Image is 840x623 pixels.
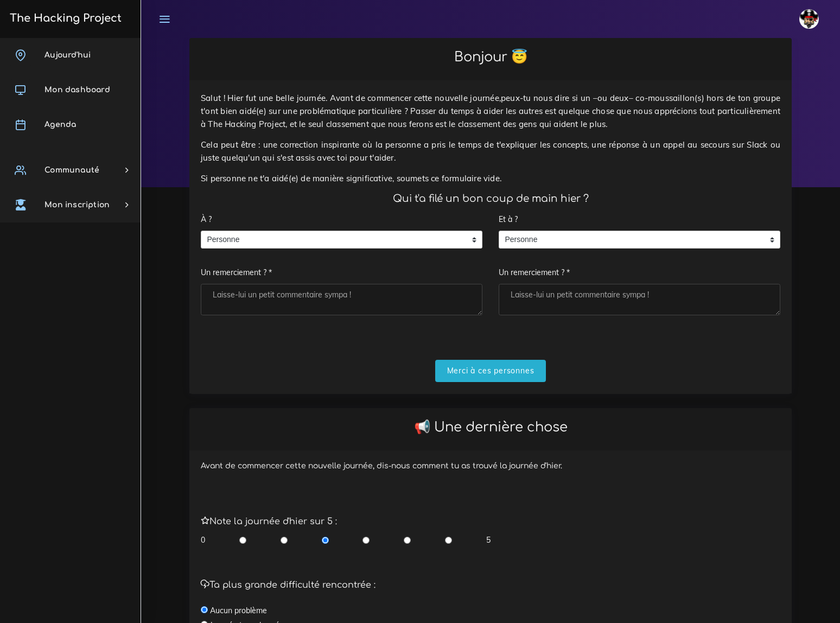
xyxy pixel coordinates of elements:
[44,86,110,94] span: Mon dashboard
[201,208,212,231] label: À ?
[7,12,122,24] h3: The Hacking Project
[201,262,272,284] label: Un remerciement ? *
[435,360,546,382] input: Merci à ces personnes
[44,51,91,59] span: Aujourd'hui
[44,166,99,174] span: Communauté
[44,201,110,209] span: Mon inscription
[499,231,763,249] span: Personne
[201,138,780,164] p: Cela peut être : une correction inspirante où la personne a pris le temps de t'expliquer les conc...
[799,9,819,29] img: avatar
[201,580,780,590] h5: Ta plus grande difficulté rencontrée :
[499,262,570,284] label: Un remerciement ? *
[201,517,780,527] h5: Note la journée d'hier sur 5 :
[201,49,780,65] h2: Bonjour 😇
[201,535,491,545] div: 0 5
[201,231,466,249] span: Personne
[201,419,780,435] h2: 📢 Une dernière chose
[44,120,76,129] span: Agenda
[201,172,780,185] p: Si personne ne t'a aidé(e) de manière significative, soumets ce formulaire vide.
[499,208,518,231] label: Et à ?
[201,92,780,131] p: Salut ! Hier fut une belle journée. Avant de commencer cette nouvelle journée,peux-tu nous dire s...
[201,193,780,205] h4: Qui t'a filé un bon coup de main hier ?
[210,605,267,616] label: Aucun problème
[201,462,780,471] h6: Avant de commencer cette nouvelle journée, dis-nous comment tu as trouvé la journée d'hier.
